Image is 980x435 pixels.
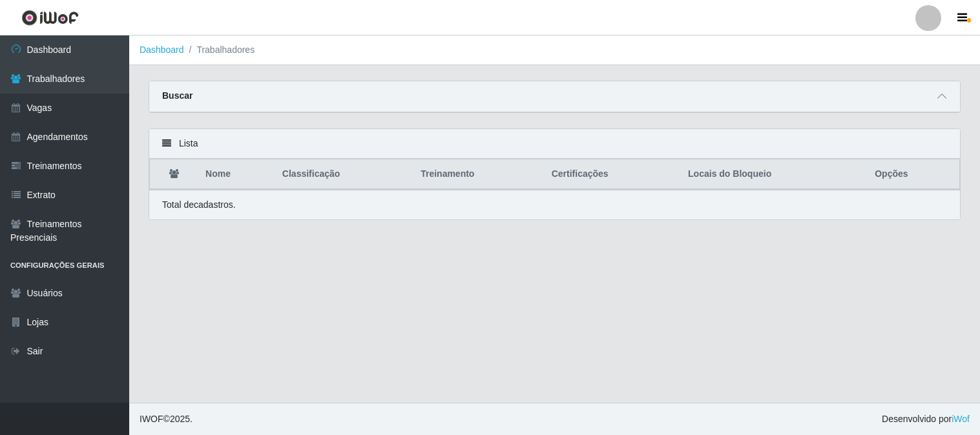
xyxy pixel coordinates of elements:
[140,45,184,55] a: Dashboard
[680,159,867,190] th: Locais do Bloqueio
[867,159,959,190] th: Opções
[413,159,544,190] th: Treinamento
[882,412,970,426] span: Desenvolvido por
[140,414,163,424] span: IWOF
[140,412,193,426] span: © 2025 .
[149,129,960,159] div: Lista
[21,10,79,26] img: CoreUI Logo
[184,43,255,57] li: Trabalhadores
[952,414,970,424] a: iWof
[162,90,193,101] strong: Buscar
[275,159,413,190] th: Classificação
[198,159,275,190] th: Nome
[129,35,980,65] nav: breadcrumb
[162,198,236,212] p: Total de cadastros.
[544,159,680,190] th: Certificações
